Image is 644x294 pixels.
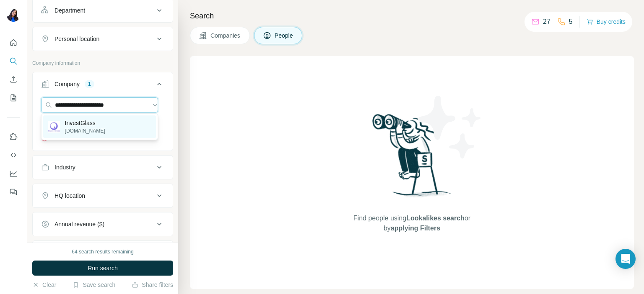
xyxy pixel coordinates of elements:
[275,31,294,40] span: People
[7,184,20,199] button: Feedback
[72,248,133,256] div: 64 search results remaining
[345,213,479,233] span: Find people using or by
[190,10,634,22] h4: Search
[55,163,75,171] div: Industry
[412,89,488,165] img: Surfe Illustration - Stars
[406,215,465,222] span: Lookalikes search
[615,249,636,269] div: Open Intercom Messenger
[32,261,173,276] button: Run search
[32,281,56,289] button: Clear
[7,166,20,181] button: Dashboard
[33,157,173,177] button: Industry
[65,119,105,127] p: InvestGlass
[7,72,20,87] button: Enrich CSV
[88,264,118,272] span: Run search
[33,214,173,234] button: Annual revenue ($)
[587,16,626,28] button: Buy credits
[55,35,99,43] div: Personal location
[7,90,20,105] button: My lists
[33,74,173,97] button: Company1
[32,59,173,67] p: Company information
[7,54,20,69] button: Search
[33,0,173,20] button: Department
[391,225,440,232] span: applying Filters
[55,192,85,200] div: HQ location
[48,121,60,133] img: InvestGlass
[569,17,573,27] p: 5
[55,220,104,228] div: Annual revenue ($)
[7,35,20,50] button: Quick start
[132,281,173,289] button: Share filters
[85,80,94,88] div: 1
[543,17,551,27] p: 27
[33,186,173,206] button: HQ location
[55,80,80,88] div: Company
[7,148,20,163] button: Use Surfe API
[73,281,115,289] button: Save search
[369,112,456,205] img: Surfe Illustration - Woman searching with binoculars
[210,31,241,40] span: Companies
[55,6,85,15] div: Department
[7,129,20,144] button: Use Surfe on LinkedIn
[33,29,173,49] button: Personal location
[65,127,105,135] p: [DOMAIN_NAME]
[7,8,20,22] img: Avatar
